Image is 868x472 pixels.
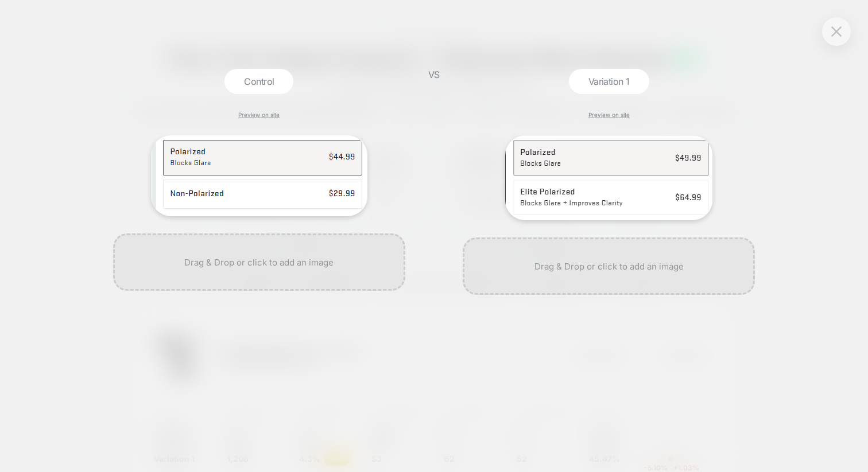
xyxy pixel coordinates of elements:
img: close [831,26,842,36]
a: Preview on site [588,111,630,118]
div: Variation 1 [569,69,649,94]
div: VS [420,69,448,472]
a: Preview on site [238,111,280,118]
div: Control [224,69,293,94]
img: generic_2b2e0d90-9ef3-4f1d-abb0-7119625ff153.png [151,135,367,216]
img: generic_c9443cd7-a470-4f47-9b4f-eab75937c9b9.png [505,135,712,220]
